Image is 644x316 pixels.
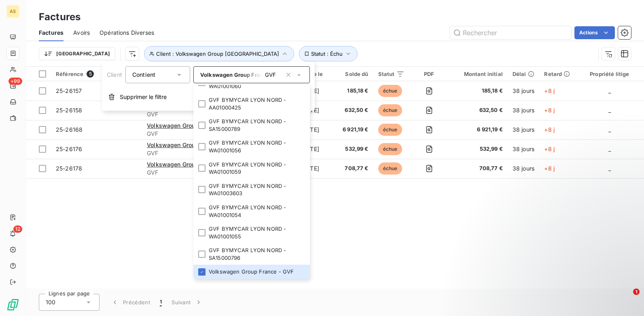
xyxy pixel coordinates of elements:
[454,164,503,173] span: 708,77 €
[633,289,640,295] span: 1
[193,265,310,279] li: Volkswagen Group France - GVF
[193,243,310,265] li: GVF BYMYCAR LYON NORD - SA15000796
[160,298,162,306] span: 1
[147,122,259,129] span: Volkswagen Group [GEOGRAPHIC_DATA]
[608,145,611,152] span: _
[56,165,82,172] span: 25-26178
[544,126,555,133] span: +8 j
[299,46,358,61] button: Statut : Échu
[343,145,369,153] span: 532,99 €
[147,130,248,138] span: GVF
[378,124,402,136] span: échue
[454,126,503,134] span: 6 921,19 €
[300,71,333,77] div: Échue le
[343,71,369,77] div: Solde dû
[343,126,369,134] span: 6 921,19 €
[56,87,82,94] span: 25-26157
[544,107,555,114] span: +8 j
[100,29,154,37] span: Opérations Diverses
[193,114,310,136] li: GVF BYMYCAR LYON NORD - SA15000789
[6,5,19,18] div: AS
[156,51,279,57] span: Client : Volkswagen Group [GEOGRAPHIC_DATA]
[193,222,310,243] li: GVF BYMYCAR LYON NORD - WA01001055
[414,71,444,77] div: PDF
[147,169,248,177] span: GVF
[200,72,286,78] span: Volkswagen Group France - GVF
[193,93,310,114] li: GVF BYMYCAR LYON NORD - AA01000425
[343,106,369,114] span: 632,50 €
[132,71,155,78] span: Contient
[13,225,22,233] span: 12
[608,87,611,94] span: _
[120,93,167,101] span: Supprimer le filtre
[8,78,22,85] span: +99
[378,143,402,155] span: échue
[454,71,503,77] div: Montant initial
[343,164,369,173] span: 708,77 €
[544,165,555,172] span: +8 j
[56,107,82,114] span: 25-26158
[87,70,94,78] span: 5
[580,71,639,77] div: Propriété litige
[147,141,259,148] span: Volkswagen Group [GEOGRAPHIC_DATA]
[454,145,503,153] span: 532,99 €
[608,165,611,172] span: _
[378,71,405,77] div: Statut
[508,159,540,178] td: 38 jours
[147,149,248,157] span: GVF
[295,159,338,178] td: [DATE]
[147,110,248,118] span: GVF
[608,107,611,114] span: _
[454,87,503,95] span: 185,18 €
[6,298,19,311] img: Logo LeanPay
[193,200,310,222] li: GVF BYMYCAR LYON NORD - WA01001054
[544,145,555,152] span: +8 j
[46,298,55,306] span: 100
[147,161,259,168] span: Volkswagen Group [GEOGRAPHIC_DATA]
[378,85,402,97] span: échue
[39,47,115,60] button: [GEOGRAPHIC_DATA]
[482,238,644,294] iframe: Intercom notifications message
[193,158,310,179] li: GVF BYMYCAR LYON NORD - WA01001059
[295,101,338,120] td: [DATE]
[378,162,402,175] span: échue
[144,46,294,61] button: Client : Volkswagen Group [GEOGRAPHIC_DATA]
[106,294,155,311] button: Précédent
[107,71,122,78] span: Client
[155,294,167,311] button: 1
[378,104,402,116] span: échue
[295,81,338,101] td: [DATE]
[508,120,540,139] td: 38 jours
[56,145,82,152] span: 25-26176
[39,29,64,37] span: Factures
[311,51,343,57] span: Statut : Échu
[574,26,615,39] button: Actions
[544,87,555,94] span: +8 j
[193,179,310,200] li: GVF BYMYCAR LYON NORD - WA01003603
[193,136,310,157] li: GVF BYMYCAR LYON NORD - WA01001056
[616,289,636,308] iframe: Intercom live chat
[343,87,369,95] span: 185,18 €
[508,81,540,101] td: 38 jours
[39,10,80,24] h3: Factures
[295,139,338,159] td: [DATE]
[508,139,540,159] td: 38 jours
[167,294,208,311] button: Suivant
[508,101,540,120] td: 38 jours
[56,126,83,133] span: 25-26168
[608,126,611,133] span: _
[454,106,503,114] span: 632,50 €
[513,71,535,77] div: Délai
[56,71,83,77] span: Référence
[544,71,570,77] div: Retard
[73,29,90,37] span: Avoirs
[450,26,571,39] input: Rechercher
[102,88,315,106] button: Supprimer le filtre
[295,120,338,139] td: [DATE]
